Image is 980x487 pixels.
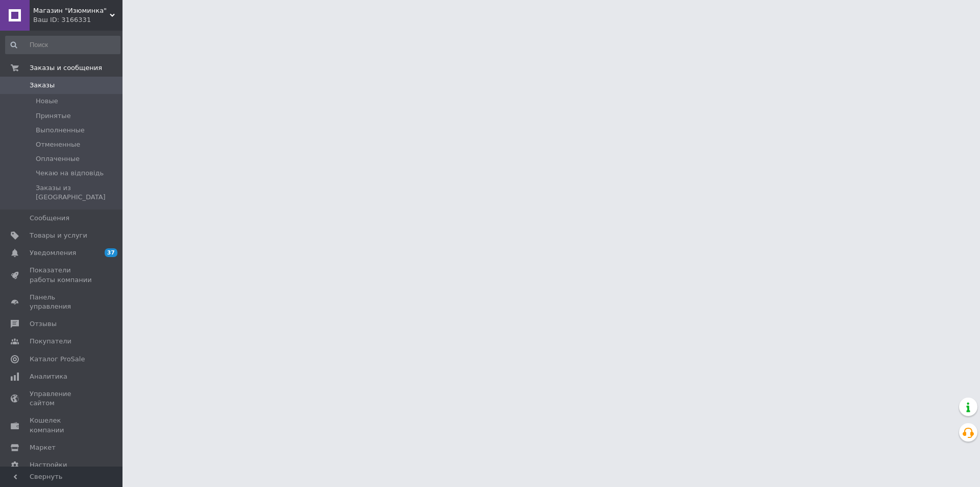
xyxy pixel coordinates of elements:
span: Заказы и сообщения [30,63,102,73]
span: Отмененные [36,140,80,149]
span: Новые [36,97,58,106]
span: Показатели работы компании [30,266,94,284]
span: Сообщения [30,214,69,223]
span: Аналитика [30,372,67,381]
span: Уведомления [30,248,76,258]
span: Заказы [30,81,55,90]
span: Отзывы [30,319,57,329]
span: Панель управления [30,293,94,311]
span: Выполненные [36,126,85,135]
span: Товары и услуги [30,231,87,240]
span: Маркет [30,443,56,452]
span: Чекаю на відповідь [36,169,104,178]
input: Поиск [5,36,120,54]
span: Принятые [36,111,71,121]
span: Магазин "Изюминка" [33,6,110,15]
span: Покупатели [30,337,71,346]
div: Ваш ID: 3166331 [33,15,122,25]
span: Кошелек компании [30,416,94,434]
span: Заказы из [GEOGRAPHIC_DATA] [36,183,119,202]
span: 37 [105,248,117,257]
span: Управление сайтом [30,389,94,408]
span: Оплаченные [36,154,80,164]
span: Каталог ProSale [30,355,85,364]
span: Настройки [30,460,67,470]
